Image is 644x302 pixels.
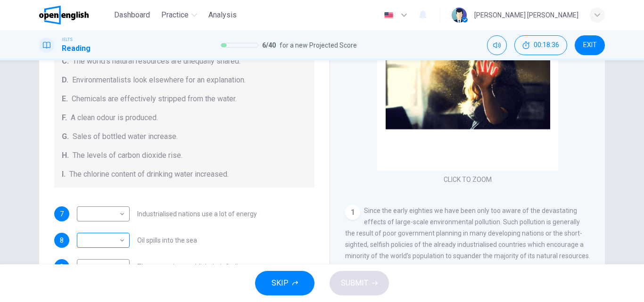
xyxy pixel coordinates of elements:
button: Dashboard [110,7,154,24]
span: for a new Projected Score [280,40,357,51]
img: Profile picture [452,8,467,23]
img: OpenEnglish logo [39,6,89,24]
span: 8 [60,237,64,244]
span: Since the early eighties we have been only too aware of the devastating effects of large-scale en... [345,207,590,260]
span: The world’s natural resources are unequally shared. [73,56,240,67]
span: Analysis [208,9,237,21]
span: IELTS [62,36,73,43]
div: [PERSON_NAME] [PERSON_NAME] [474,9,578,21]
span: Dashboard [114,9,150,21]
span: 7 [60,211,64,217]
button: SKIP [255,271,314,295]
span: D. [62,74,68,86]
button: 00:18:36 [514,35,567,55]
span: Practice [161,9,189,21]
span: 00:18:36 [534,41,559,49]
span: Sales of bottled water increase. [73,131,178,142]
span: 9 [60,263,64,270]
span: E. [62,93,68,105]
span: Chemicals are effectively stripped from the water. [72,93,237,105]
img: en [383,12,395,19]
button: EXIT [575,35,605,55]
span: The chlorine content of drinking water increased. [69,169,229,180]
span: EXIT [583,41,597,49]
span: G. [62,131,69,142]
span: A clean odour is produced. [71,112,158,123]
span: Industrialised nations use a lot of energy [137,211,257,217]
span: Environmentalists look elsewhere for an explanation. [72,74,246,86]
span: I. [62,169,66,180]
div: 1 [345,205,360,220]
button: Practice [157,7,201,24]
span: C. [62,56,69,67]
div: Hide [514,35,567,55]
h1: Reading [62,43,91,54]
a: OpenEnglish logo [39,6,110,24]
span: SKIP [272,277,289,290]
span: The levels of carbon dioxide rise. [73,150,182,161]
span: 6 / 40 [262,40,276,51]
span: F. [62,112,67,123]
span: Oil spills into the sea [137,237,197,244]
button: Analysis [205,7,240,24]
span: H. [62,150,69,161]
span: The researchers publish their findings [137,263,249,270]
div: Mute [487,35,507,55]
